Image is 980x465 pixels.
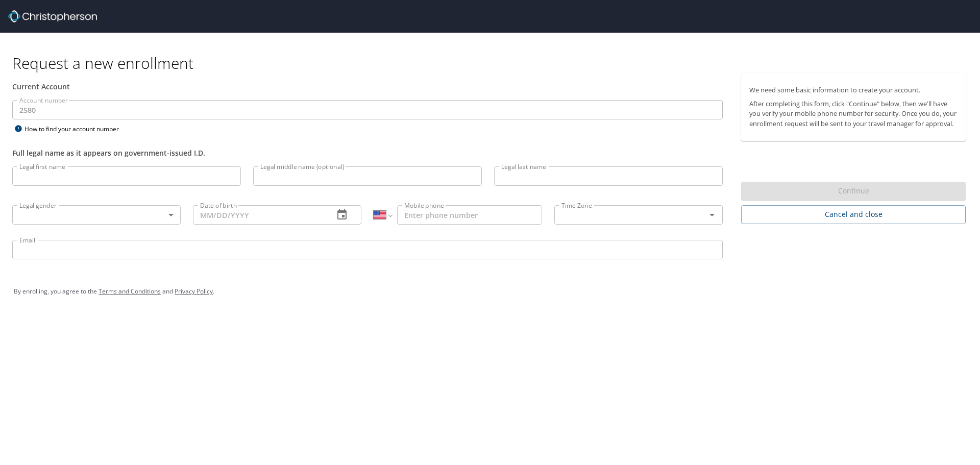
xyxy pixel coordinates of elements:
button: Cancel and close [741,205,966,224]
div: By enrolling, you agree to the and . [14,279,966,304]
div: ​ [12,205,181,225]
div: How to find your account number [12,123,140,135]
button: Open [705,208,719,222]
span: Cancel and close [749,208,958,221]
h1: Request a new enrollment [12,53,974,73]
div: Full legal name as it appears on government-issued I.D. [12,148,723,158]
a: Privacy Policy [175,287,213,296]
p: After completing this form, click "Continue" below, then we'll have you verify your mobile phone ... [749,99,958,129]
img: cbt logo [8,10,97,22]
input: MM/DD/YYYY [193,205,326,225]
p: We need some basic information to create your account. [749,85,958,95]
input: Enter phone number [397,205,542,225]
div: Current Account [12,81,723,92]
a: Terms and Conditions [99,287,161,296]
